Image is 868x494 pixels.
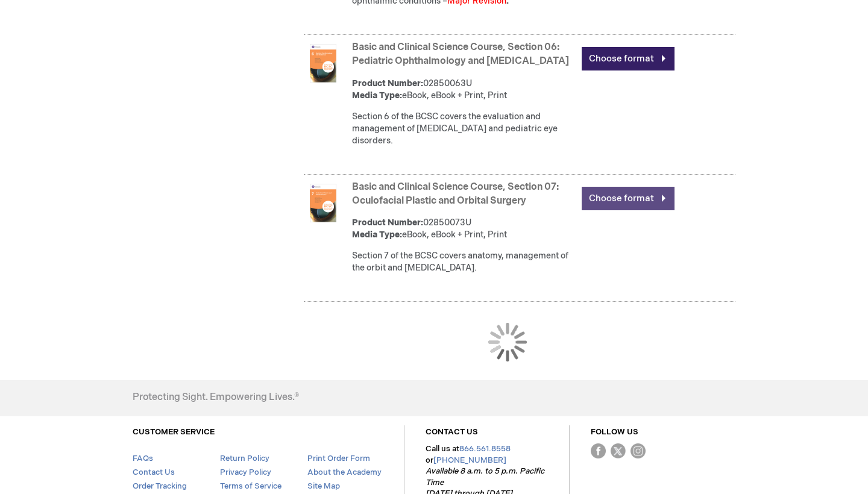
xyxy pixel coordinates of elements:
[133,467,175,477] a: Contact Us
[582,47,675,70] a: Choose format
[591,443,606,458] img: Facebook
[133,427,215,437] a: CUSTOMER SERVICE
[352,78,576,102] div: 02850063U eBook, eBook + Print, Print
[352,78,423,89] strong: Product Number:
[591,427,638,437] a: FOLLOW US
[611,443,626,458] img: Twitter
[582,187,675,210] a: Choose format
[352,250,576,274] div: Section 7 of the BCSC covers anatomy, management of the orbit and [MEDICAL_DATA].
[220,481,281,491] a: Terms of Service
[352,42,569,67] a: Basic and Clinical Science Course, Section 06: Pediatric Ophthalmology and [MEDICAL_DATA]
[426,427,478,437] a: CONTACT US
[220,467,271,477] a: Privacy Policy
[352,90,402,101] strong: Media Type:
[459,444,511,454] a: 866.561.8558
[352,111,576,147] div: Section 6 of the BCSC covers the evaluation and management of [MEDICAL_DATA] and pediatric eye di...
[307,467,382,477] a: About the Academy
[133,481,187,491] a: Order Tracking
[488,323,527,361] img: Loading...
[631,443,646,458] img: instagram
[352,217,576,241] div: 02850073U eBook, eBook + Print, Print
[307,454,370,463] a: Print Order Form
[133,392,299,403] h4: Protecting Sight. Empowering Lives.®
[307,481,340,491] a: Site Map
[133,454,153,463] a: FAQs
[220,454,269,463] a: Return Policy
[352,230,402,240] strong: Media Type:
[304,44,342,83] img: Basic and Clinical Science Course, Section 06: Pediatric Ophthalmology and Strabismus
[352,217,423,228] strong: Product Number:
[352,181,559,207] a: Basic and Clinical Science Course, Section 07: Oculofacial Plastic and Orbital Surgery
[433,455,506,465] a: [PHONE_NUMBER]
[304,184,342,222] img: Basic and Clinical Science Course, Section 07: Oculofacial Plastic and Orbital Surgery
